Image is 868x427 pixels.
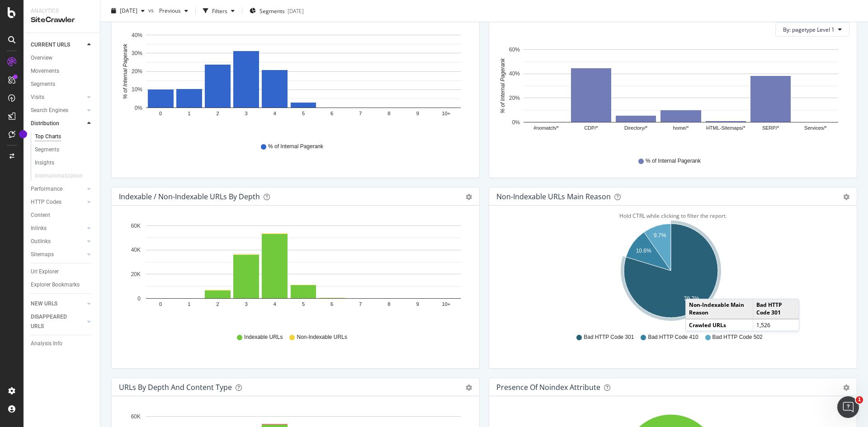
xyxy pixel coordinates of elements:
[636,248,651,254] text: 10.6%
[387,111,390,117] text: 8
[135,105,143,111] text: 0%
[288,7,304,14] div: [DATE]
[268,143,323,150] span: % of Internal Pagerank
[712,333,763,341] span: Bad HTTP Code 502
[245,302,248,307] text: 3
[216,111,219,117] text: 2
[496,383,600,392] div: Presence of noindex attribute
[654,233,666,239] text: 9.7%
[31,280,94,290] a: Explorer Bookmarks
[753,299,799,319] td: Bad HTTP Code 301
[706,126,746,131] text: HTML-Sitemaps/*
[673,126,689,131] text: home/*
[302,302,305,307] text: 5
[31,66,94,76] a: Movements
[31,106,85,115] a: Search Engines
[496,220,846,325] svg: A chart.
[843,385,849,391] div: gear
[119,383,232,392] div: URLs by Depth and Content Type
[35,132,61,141] div: Top Charts
[804,126,827,131] text: Services/*
[31,40,70,50] div: CURRENT URLS
[31,237,51,246] div: Outlinks
[496,192,611,201] div: Non-Indexable URLs Main Reason
[35,145,59,155] div: Segments
[245,111,248,117] text: 3
[35,132,94,141] a: Top Charts
[359,302,362,307] text: 7
[156,4,192,18] button: Previous
[156,7,181,14] span: Previous
[31,119,59,128] div: Distribution
[31,53,52,63] div: Overview
[330,302,333,307] text: 6
[31,299,57,309] div: NEW URLS
[199,4,238,18] button: Filters
[496,44,846,149] svg: A chart.
[159,302,162,307] text: 0
[31,80,94,89] a: Segments
[108,4,148,18] button: [DATE]
[212,7,227,14] div: Filters
[837,396,859,418] iframe: Intercom live chat
[216,302,219,307] text: 2
[188,111,190,117] text: 1
[31,93,85,102] a: Visits
[31,53,94,63] a: Overview
[387,302,390,307] text: 8
[31,106,68,115] div: Search Engines
[783,26,835,33] span: By: pagetype Level 1
[137,296,141,302] text: 0
[31,312,85,331] a: DISAPPEARED URLS
[648,333,698,341] span: Bad HTTP Code 410
[31,7,93,15] div: Analytics
[119,192,260,201] div: Indexable / Non-Indexable URLs by Depth
[512,119,520,126] text: 0%
[584,126,598,131] text: CDP/*
[35,171,92,181] a: Internationalization
[509,95,520,101] text: 20%
[753,319,799,331] td: 1,526
[31,250,85,259] a: Sitemaps
[31,224,47,233] div: Inlinks
[762,126,779,131] text: SERP/*
[274,302,276,307] text: 4
[624,126,648,131] text: Directory/*
[509,71,520,77] text: 40%
[132,50,142,56] text: 30%
[416,302,419,307] text: 9
[31,211,50,220] div: Content
[119,29,468,134] svg: A chart.
[31,66,59,76] div: Movements
[132,87,142,93] text: 10%
[131,247,141,253] text: 40K
[244,333,283,341] span: Indexable URLs
[297,333,347,341] span: Non-Indexable URLs
[31,224,85,233] a: Inlinks
[856,396,863,404] span: 1
[131,223,141,229] text: 60K
[31,267,94,277] a: Url Explorer
[31,312,76,331] div: DISAPPEARED URLS
[132,68,142,75] text: 20%
[843,194,849,200] div: gear
[31,299,85,309] a: NEW URLS
[646,157,701,165] span: % of Internal Pagerank
[31,250,54,259] div: Sitemaps
[31,280,80,290] div: Explorer Bookmarks
[35,145,94,155] a: Segments
[35,158,54,168] div: Insights
[500,58,506,113] text: % of Internal Pagerank
[686,299,753,319] td: Non-Indexable Main Reason
[31,339,94,348] a: Analysis Info
[259,7,285,14] span: Segments
[31,197,85,207] a: HTTP Codes
[132,32,142,38] text: 40%
[302,111,305,117] text: 5
[359,111,362,117] text: 7
[31,197,61,207] div: HTTP Codes
[119,220,468,325] div: A chart.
